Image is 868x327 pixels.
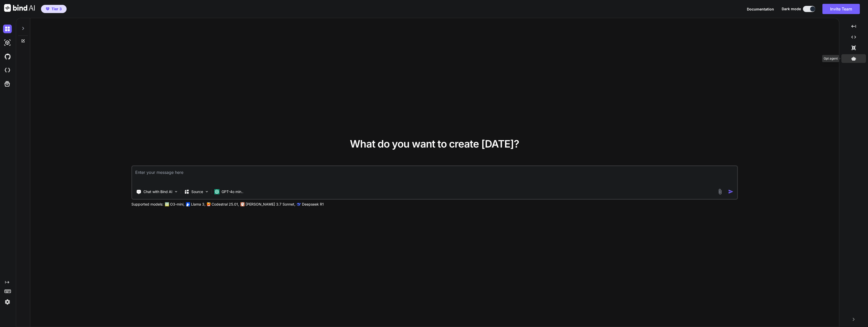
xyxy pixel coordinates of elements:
button: Invite Team [822,4,860,14]
img: darkAi-studio [3,38,12,47]
p: Supported models: [131,202,163,207]
img: githubDark [3,52,12,61]
img: claude [240,202,245,206]
img: attachment [717,189,723,195]
span: Documentation [747,7,774,11]
img: settings [3,298,12,306]
p: Codestral 25.01, [212,202,239,207]
img: Pick Models [205,189,209,194]
span: What do you want to create [DATE]? [350,138,519,150]
div: Gpt agent [822,55,839,62]
span: Tier 3 [51,6,62,12]
p: GPT-4o min.. [222,189,243,194]
button: premiumTier 3 [41,5,67,13]
img: claude [297,202,301,206]
p: Llama 3, [191,202,205,207]
p: Chat with Bind AI [143,189,172,194]
img: cloudideIcon [3,66,12,75]
button: Documentation [747,6,774,12]
img: darkChat [3,25,12,33]
img: premium [46,7,49,10]
p: O3-mini, [170,202,184,207]
img: icon [728,189,734,194]
img: GPT-4 [165,202,169,206]
img: GPT-4o mini [214,189,219,194]
img: Bind AI [4,4,35,12]
p: Source [191,189,203,194]
img: Llama2 [186,202,190,206]
span: Dark mode [782,6,801,12]
img: Mistral-AI [207,202,211,206]
img: Pick Tools [174,189,178,194]
p: Deepseek R1 [302,202,324,207]
p: [PERSON_NAME] 3.7 Sonnet, [246,202,295,207]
